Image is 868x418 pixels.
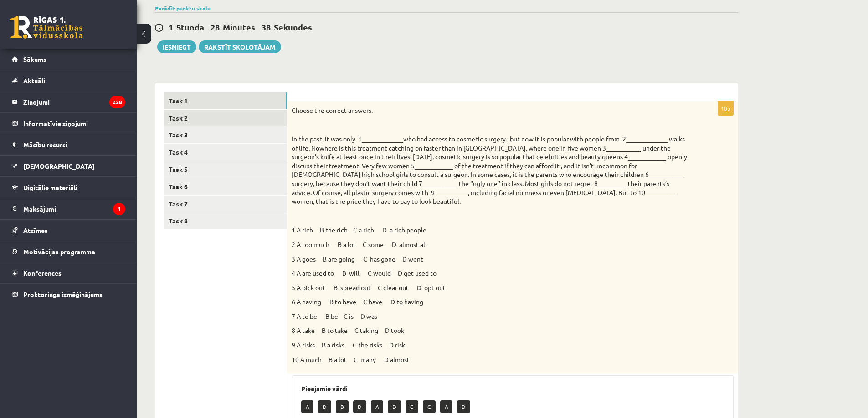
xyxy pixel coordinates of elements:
[12,241,125,262] a: Motivācijas programma
[169,22,173,32] span: 1
[23,162,95,170] span: [DEMOGRAPHIC_DATA]
[292,135,688,206] p: In the past, it was only 1_____________who had access to cosmetic surgery., but now it is popular...
[23,183,77,191] span: Digitālie materiāli
[23,55,46,63] span: Sākums
[23,113,125,134] legend: Informatīvie ziņojumi
[12,284,125,305] a: Proktoringa izmēģinājums
[292,106,688,115] p: Choose the correct answers.
[23,290,103,298] span: Proktoringa izmēģinājums
[12,262,125,283] a: Konferences
[292,283,688,292] p: 5 A pick out B spread out C clear out D opt out
[23,198,125,219] legend: Maksājumi
[155,5,211,12] a: Parādīt punktu skalu
[176,22,204,32] span: Stunda
[292,255,688,264] p: 3 A goes B are going C has gone D went
[12,91,125,112] a: Ziņojumi228
[274,22,312,32] span: Sekundes
[157,40,196,53] button: Iesniegt
[718,101,734,116] p: 10p
[406,400,418,413] p: C
[292,341,688,350] p: 9 A risks B a risks C the risks D risk
[164,196,287,212] a: Task 7
[164,161,287,178] a: Task 5
[113,203,125,215] i: 1
[318,400,331,413] p: D
[23,141,67,149] span: Mācību resursi
[23,91,125,112] legend: Ziņojumi
[10,16,83,39] a: Rīgas 1. Tālmācības vidusskola
[23,226,48,234] span: Atzīmes
[164,178,287,195] a: Task 6
[12,198,125,219] a: Maksājumi1
[423,400,436,413] p: C
[23,247,95,256] span: Motivācijas programma
[109,96,125,108] i: 228
[336,400,349,413] p: B
[440,400,452,413] p: A
[262,22,271,32] span: 38
[12,70,125,91] a: Aktuāli
[12,113,125,134] a: Informatīvie ziņojumi
[23,269,62,277] span: Konferences
[12,220,125,241] a: Atzīmes
[12,156,125,176] a: [DEMOGRAPHIC_DATA]
[12,134,125,155] a: Mācību resursi
[292,297,688,307] p: 6 A having B to have C have D to having
[164,212,287,229] a: Task 8
[371,400,383,413] p: A
[164,126,287,143] a: Task 3
[164,110,287,126] a: Task 2
[353,400,366,413] p: D
[301,385,724,393] h3: Pieejamie vārdi
[12,177,125,198] a: Digitālie materiāli
[211,22,220,32] span: 28
[164,92,287,109] a: Task 1
[301,400,313,413] p: A
[164,144,287,161] a: Task 4
[292,240,688,249] p: 2 A too much B a lot C some D almost all
[292,355,688,364] p: 10 A much B a lot C many D almost
[292,326,688,335] p: 8 A take B to take C taking D took
[457,400,470,413] p: D
[223,22,255,32] span: Minūtes
[12,49,125,70] a: Sākums
[292,226,688,235] p: 1 A rich B the rich C a rich D a rich people
[388,400,401,413] p: D
[292,269,688,278] p: 4 A are used to B will C would D get used to
[23,76,45,85] span: Aktuāli
[292,312,688,321] p: 7 A to be B be C is D was
[199,40,281,53] a: Rakstīt skolotājam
